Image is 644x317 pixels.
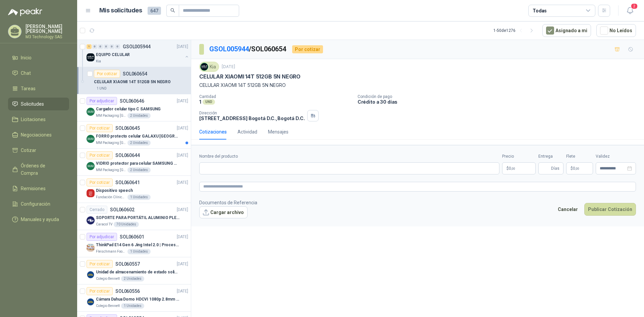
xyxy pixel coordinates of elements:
[121,303,144,309] div: 1 Unidades
[631,3,638,9] span: 2
[123,44,151,49] p: GSOL005944
[115,153,140,158] p: SOL060644
[8,182,69,195] a: Remisiones
[127,140,151,146] div: 2 Unidades
[109,44,114,49] div: 0
[199,82,636,89] p: CELULAR XIAOMI 14T 512GB 5N NEGRO
[114,222,139,227] div: 70 Unidades
[566,162,593,174] p: $ 0,00
[21,54,32,61] span: Inicio
[25,24,69,34] p: [PERSON_NAME] [PERSON_NAME]
[115,44,120,49] div: 0
[201,63,208,70] img: Company Logo
[87,298,95,306] img: Company Logo
[96,140,126,146] p: MM Packaging [GEOGRAPHIC_DATA]
[87,97,117,105] div: Por adjudicar
[199,62,219,72] div: Kia
[8,51,69,64] a: Inicio
[554,203,582,216] button: Cancelar
[8,113,69,126] a: Licitaciones
[87,178,113,187] div: Por cotizar
[596,153,636,160] label: Validez
[87,244,95,252] img: Company Logo
[87,271,95,279] img: Company Logo
[96,269,179,275] p: Unidad de almacenamiento de estado solido Marca SK hynix [DATE] NVMe 256GB HFM256GDJTNG-8310A M.2...
[115,289,140,294] p: SOL060556
[575,167,579,170] span: ,00
[77,284,191,312] a: Por cotizarSOL060556[DATE] Company LogoCámara Dahua Domo HDCVI 1080p 2.8mm IP67 Led IR 30m mts no...
[199,199,257,206] p: Documentos de Referencia
[21,100,44,108] span: Solicitudes
[199,73,301,80] p: CELULAR XIAOMI 14T 512GB 5N NEGRO
[77,176,191,203] a: Por cotizarSOL060641[DATE] Company LogoDispositivo speechFundación Clínica Shaio1 Unidades
[87,43,190,64] a: 1 0 0 0 0 0 GSOL005944[DATE] Company LogoEQUIPO CELULARKia
[177,179,188,186] p: [DATE]
[96,106,161,112] p: Cargador celular tipo C SAMSUNG
[21,116,46,123] span: Licitaciones
[127,113,151,118] div: 2 Unidades
[96,242,179,248] p: ThinkPad E14 Gen 6 Jing Intel 2.0 | Procesador Intel Core Ultra 5 125U ( 12
[77,121,191,149] a: Por cotizarSOL060645[DATE] Company LogoFORRO protecto celular GALAXU [GEOGRAPHIC_DATA] A16 5GMM P...
[87,216,95,224] img: Company Logo
[77,67,191,94] a: Por cotizarSOL060654CELULAR XIAOMI 14T 512GB 5N NEGRO1 UND
[77,203,191,230] a: CerradoSOL060602[DATE] Company LogoSOPORTE PARA PORTÁTIL ALUMINIO PLEGABLE VTACaracol TV70 Unidades
[21,131,52,139] span: Negociaciones
[87,151,113,159] div: Por cotizar
[104,44,109,49] div: 0
[121,276,144,281] div: 2 Unidades
[77,230,191,257] a: Por adjudicarSOL060601[DATE] Company LogoThinkPad E14 Gen 6 Jing Intel 2.0 | Procesador Intel Cor...
[96,276,120,281] p: Colegio Bennett
[596,24,636,37] button: No Leídos
[77,257,191,284] a: Por cotizarSOL060557[DATE] Company LogoUnidad de almacenamiento de estado solido Marca SK hynix [...
[98,44,103,49] div: 0
[94,79,171,85] p: CELULAR XIAOMI 14T 512GB 5N NEGRO
[21,85,36,92] span: Tareas
[8,128,69,141] a: Negociaciones
[584,203,636,216] button: Publicar Cotización
[199,206,248,218] button: Cargar archivo
[8,98,69,110] a: Solicitudes
[21,162,63,177] span: Órdenes de Compra
[87,108,95,116] img: Company Logo
[177,234,188,240] p: [DATE]
[96,303,120,309] p: Colegio Bennett
[8,82,69,95] a: Tareas
[8,198,69,210] a: Configuración
[148,7,161,15] span: 647
[292,45,323,53] div: Por cotizar
[199,128,227,136] div: Cotizaciones
[538,153,563,160] label: Entrega
[8,8,42,16] img: Logo peakr
[21,185,46,192] span: Remisiones
[115,262,140,266] p: SOL060557
[87,260,113,268] div: Por cotizar
[199,111,305,115] p: Dirección
[199,153,499,160] label: Nombre del producto
[8,213,69,226] a: Manuales y ayuda
[87,53,95,61] img: Company Logo
[96,59,101,64] p: Kia
[96,52,130,58] p: EQUIPO CELULAR
[177,44,188,50] p: [DATE]
[120,234,144,239] p: SOL060601
[502,153,536,160] label: Precio
[110,207,135,212] p: SOL060602
[358,99,641,105] p: Crédito a 30 días
[96,296,179,303] p: Cámara Dahua Domo HDCVI 1080p 2.8mm IP67 Led IR 30m mts nocturnos
[533,7,547,14] div: Todas
[209,44,287,54] p: / SOL060654
[493,25,537,36] div: 1 - 50 de 1276
[127,195,151,200] div: 1 Unidades
[21,216,59,223] span: Manuales y ayuda
[96,133,179,140] p: FORRO protecto celular GALAXU [GEOGRAPHIC_DATA] A16 5G
[222,64,235,70] p: [DATE]
[509,166,515,170] span: 0
[177,288,188,295] p: [DATE]
[96,222,112,227] p: Caracol TV
[502,162,536,174] p: $0,00
[127,249,151,254] div: 1 Unidades
[87,162,95,170] img: Company Logo
[203,99,215,105] div: UND
[92,44,97,49] div: 0
[96,195,126,200] p: Fundación Clínica Shaio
